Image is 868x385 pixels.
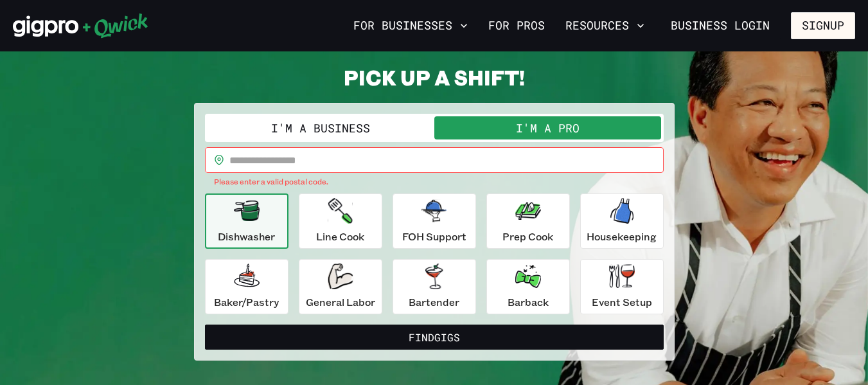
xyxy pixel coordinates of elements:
[660,12,781,39] a: Business Login
[393,193,476,249] button: FOH Support
[502,229,553,244] p: Prep Cook
[214,294,279,310] p: Baker/Pastry
[592,294,652,310] p: Event Setup
[306,294,375,310] p: General Labor
[402,229,466,244] p: FOH Support
[580,193,664,249] button: Housekeeping
[409,294,459,310] p: Bartender
[508,294,549,310] p: Barback
[208,116,434,139] button: I'm a Business
[218,229,275,244] p: Dishwasher
[486,193,570,249] button: Prep Cook
[316,229,364,244] p: Line Cook
[205,325,664,350] button: FindGigs
[791,12,855,39] button: Signup
[580,259,664,314] button: Event Setup
[299,193,382,249] button: Line Cook
[205,259,288,314] button: Baker/Pastry
[434,116,661,139] button: I'm a Pro
[205,193,288,249] button: Dishwasher
[348,15,473,37] button: For Businesses
[483,15,550,37] a: For Pros
[299,259,382,314] button: General Labor
[194,64,675,90] h2: PICK UP A SHIFT!
[214,175,655,188] p: Please enter a valid postal code.
[486,259,570,314] button: Barback
[560,15,650,37] button: Resources
[587,229,657,244] p: Housekeeping
[393,259,476,314] button: Bartender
